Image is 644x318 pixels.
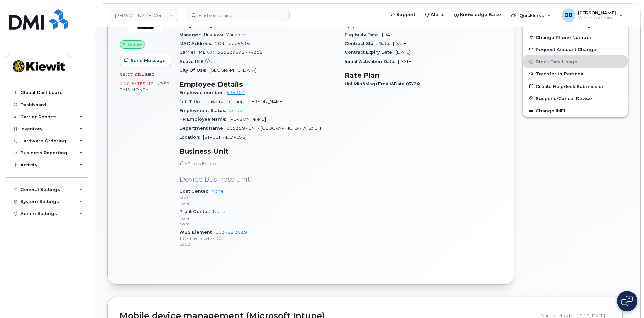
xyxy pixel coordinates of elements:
[229,108,243,113] span: Active
[431,11,445,18] span: Alerts
[120,72,141,77] span: 36.77 GB
[215,59,220,64] span: —
[345,41,393,46] span: Contract Start Date
[179,108,229,113] span: Employment Status
[450,8,506,21] a: Knowledge Base
[120,54,171,66] button: Send Message
[179,189,211,194] span: Cost Center
[120,81,145,86] span: 0.00 Bytes
[179,59,215,64] span: Active IMEI
[179,32,204,37] span: Manager
[179,147,337,155] h3: Business Unit
[179,195,337,200] p: None
[227,126,322,131] span: 105359 - ENT - [GEOGRAPHIC_DATA] 2x1, T
[217,50,263,55] span: 350829592774358
[179,126,227,131] span: Department Name
[345,23,385,28] span: Upgrade Status
[215,41,250,46] span: 2091dfdd9516
[578,15,616,21] span: Wireless Admin
[179,221,337,227] p: None
[209,68,256,73] span: [GEOGRAPHIC_DATA]
[578,10,616,15] span: [PERSON_NAME]
[131,57,166,64] span: Send Message
[564,11,573,19] span: DB
[506,8,556,22] div: Quicklinks
[396,50,410,55] span: [DATE]
[227,90,245,95] a: 934304
[179,161,337,166] p: HR Lock Enabled
[536,96,592,101] span: Suspend/Cancel Device
[179,200,337,206] p: None
[187,9,290,21] input: Find something...
[523,105,628,117] button: Change IMEI
[179,175,337,184] p: Device Business Unit
[213,209,225,214] a: None
[345,59,398,64] span: Initial Activation Date
[523,92,628,105] button: Suspend/Cancel Device
[179,235,337,241] p: TIC - The Industrial Co.
[536,23,591,28] span: Enable Call Forwarding
[179,90,227,95] span: Employee number
[179,215,337,221] p: None
[179,135,203,140] span: Location
[523,68,628,80] button: Transfer to Personal
[179,41,215,46] span: MAC Address
[523,31,628,43] button: Change Phone Number
[420,8,450,21] a: Alerts
[179,80,337,88] h3: Employee Details
[128,41,142,48] span: Active
[386,8,420,21] a: Support
[179,50,217,55] span: Carrier IMEI
[345,50,396,55] span: Contract Expiry Date
[141,72,155,77] span: used
[519,13,544,18] span: Quicklinks
[557,8,628,22] div: Daniel Buffington
[204,32,245,37] span: Unknown Manager
[621,296,633,306] img: Open chat
[385,23,406,28] span: 7 mth left
[523,55,628,68] button: Block Data Usage
[211,189,224,194] a: None
[111,9,178,21] a: Kiewit Corporation
[393,41,408,46] span: [DATE]
[523,43,628,55] button: Request Account Change
[523,80,628,92] a: Create Helpdesk Submission
[179,241,337,247] p: 1602
[179,117,229,122] span: HR Employee Name
[398,59,413,64] span: [DATE]
[120,81,170,92] span: included this month
[179,17,335,28] span: [PERSON_NAME][EMAIL_ADDRESS][PERSON_NAME][PERSON_NAME][DOMAIN_NAME]
[229,117,266,122] span: [PERSON_NAME]
[204,99,284,104] span: Ironworker General [PERSON_NAME]
[345,32,382,37] span: Eligibility Date
[179,68,209,73] span: City Of Use
[215,230,247,235] a: 103792.3619
[460,11,501,18] span: Knowledge Base
[179,99,204,104] span: Job Title
[345,71,502,79] h3: Rate Plan
[396,11,415,18] span: Support
[179,209,213,214] span: Profit Center
[382,32,396,37] span: [DATE]
[203,135,247,140] span: [STREET_ADDRESS]
[345,81,423,86] span: Unl Min&Msg+Email&Data 07/24
[179,230,215,235] span: WBS Element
